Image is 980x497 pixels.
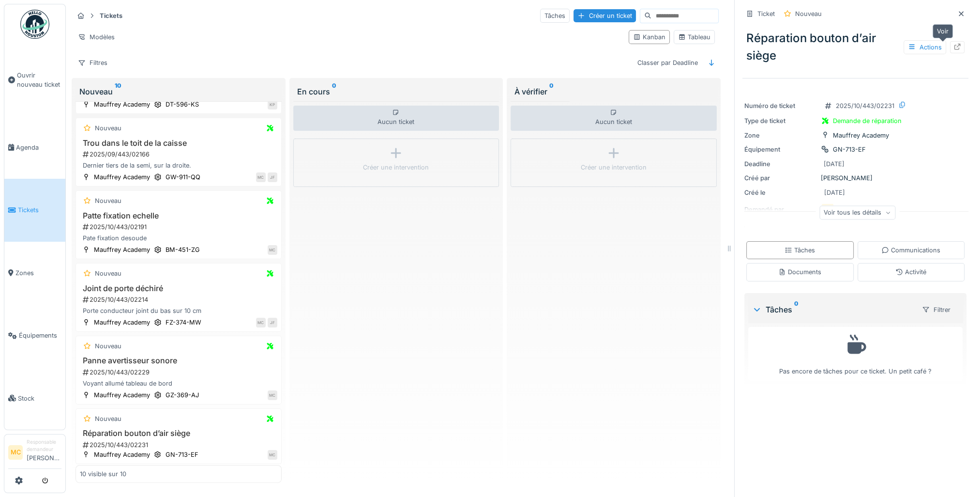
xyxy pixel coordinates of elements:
div: Dernier tiers de la semi, sur la droite. [80,161,277,170]
img: Badge_color-CXgf-gQk.svg [20,10,49,39]
div: Nouveau [79,86,278,97]
div: GZ-369-AJ [166,390,199,400]
div: 2025/10/443/02214 [82,295,277,304]
div: Mauffrey Academy [94,245,150,254]
div: Aucun ticket [511,106,717,131]
div: Nouveau [95,414,121,423]
div: Numéro de ticket [744,101,817,110]
div: MC [268,390,277,400]
div: Deadline [744,159,817,169]
div: GN-713-EF [833,145,866,154]
sup: 10 [115,86,121,97]
div: Mauffrey Academy [833,131,889,140]
a: Ouvrir nouveau ticket [4,44,65,116]
h3: Patte fixation echelle [80,211,277,220]
div: Créer une intervention [363,163,429,172]
h3: Panne avertisseur sonore [80,356,277,365]
div: Filtrer [918,303,955,317]
div: BM-451-ZG [166,245,200,254]
div: Kanban [633,32,665,42]
a: Zones [4,242,65,304]
div: Mauffrey Academy [94,390,150,400]
a: Équipements [4,304,65,367]
div: Créé le [744,188,817,197]
div: Tableau [678,32,710,42]
span: Équipements [19,331,61,340]
div: Créer une intervention [581,163,647,172]
span: Zones [15,268,61,278]
div: MC [268,450,277,460]
div: Pas encore de tâches pour ce ticket. Un petit café ? [754,331,956,376]
div: Mauffrey Academy [94,172,150,182]
span: Tickets [18,205,61,215]
div: MC [268,245,277,255]
a: Stock [4,367,65,429]
div: Filtres [74,56,112,70]
div: MC [256,318,266,327]
div: Voyant allumé tableau de bord [80,379,277,388]
div: Mauffrey Academy [94,100,150,109]
div: Voir [933,24,953,38]
div: 10 visible sur 10 [80,469,126,479]
div: MC [256,172,266,182]
h3: Joint de porte déchiré [80,284,277,293]
div: Demande de réparation [833,116,902,125]
div: [DATE] [824,159,844,169]
div: Créé par [744,173,817,183]
sup: 0 [332,86,336,97]
div: [DATE] [824,188,845,197]
div: En cours [297,86,496,97]
div: 2025/09/443/02166 [82,150,277,159]
li: MC [8,445,23,460]
div: Ticket [757,9,775,18]
div: Équipement [744,145,817,154]
span: Stock [18,394,61,403]
div: [PERSON_NAME] [744,173,966,183]
div: FZ-374-MW [166,318,201,327]
div: Voir tous les détails [819,205,895,219]
strong: Tickets [96,11,126,20]
div: JF [268,318,277,327]
div: Nouveau [95,342,121,351]
sup: 0 [794,304,799,315]
div: Réparation bouton d’air siège [742,26,968,68]
div: Nouveau [795,9,822,18]
div: Créer un ticket [573,9,636,22]
div: Tâches [540,9,570,23]
div: 2025/10/443/02191 [82,222,277,232]
div: 2025/10/443/02231 [836,101,894,110]
h3: Réparation bouton d’air siège [80,429,277,438]
div: GW-911-QQ [166,172,200,182]
div: Mauffrey Academy [94,318,150,327]
div: Aucun ticket [293,106,499,131]
div: 2025/10/443/02229 [82,368,277,377]
h3: Trou dans le toit de la caisse [80,139,277,148]
div: KP [268,100,277,109]
div: Modèles [74,30,119,44]
li: [PERSON_NAME] [27,438,61,466]
div: Pate fixation desoude [80,233,277,243]
div: Communications [881,246,940,255]
div: Classer par Deadline [633,56,702,70]
span: Agenda [16,143,61,152]
div: GN-713-EF [166,450,198,459]
div: Mauffrey Academy [94,450,150,459]
div: Activité [895,267,926,277]
sup: 0 [549,86,554,97]
div: Porte conducteur joint du bas sur 10 cm [80,306,277,315]
div: Type de ticket [744,116,817,125]
div: Tâches [784,246,815,255]
div: Nouveau [95,269,121,278]
div: Actions [904,40,946,54]
div: À vérifier [514,86,713,97]
div: 2025/10/443/02231 [82,440,277,450]
div: JF [268,172,277,182]
a: MC Responsable demandeur[PERSON_NAME] [8,438,61,469]
a: Tickets [4,179,65,241]
span: Ouvrir nouveau ticket [17,71,61,89]
div: Documents [778,267,821,277]
div: DT-596-KS [166,100,199,109]
a: Agenda [4,116,65,179]
div: Nouveau [95,124,121,133]
div: Nouveau [95,196,121,205]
